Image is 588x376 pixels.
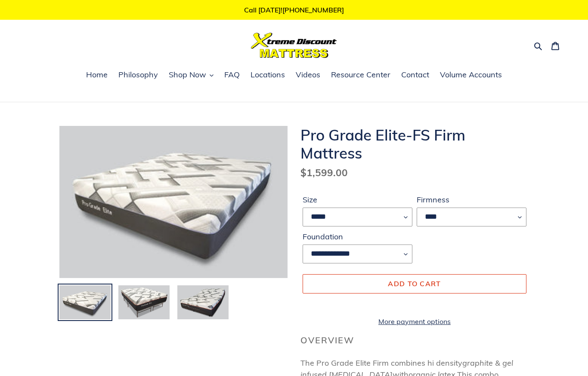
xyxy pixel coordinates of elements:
[251,70,285,80] span: Locations
[118,70,158,80] span: Philosophy
[417,194,526,205] label: Firmness
[300,126,529,162] h1: Pro Grade Elite-FS Firm Mattress
[300,166,348,179] span: $1,599.00
[401,70,429,80] span: Contact
[303,231,412,242] label: Foundation
[291,69,325,82] a: Videos
[86,70,108,80] span: Home
[246,69,289,82] a: Locations
[114,69,162,82] a: Philosophy
[397,69,433,82] a: Contact
[118,284,170,321] img: Load image into Gallery viewer, Pro Grade Elite-FS Firm Mattress
[176,284,229,321] img: Load image into Gallery viewer, Pro Grade Elite-FS Firm Mattress
[224,70,240,80] span: FAQ
[303,274,526,293] button: Add to cart
[331,70,390,80] span: Resource Center
[169,70,206,80] span: Shop Now
[220,69,244,82] a: FAQ
[327,69,395,82] a: Resource Center
[59,126,288,278] img: Pro Grade Elite-FS Firm Mattress
[296,70,320,80] span: Videos
[436,69,506,82] a: Volume Accounts
[300,335,529,345] h2: Overview
[282,6,344,14] a: [PHONE_NUMBER]
[251,33,337,58] img: Xtreme Discount Mattress
[82,69,112,82] a: Home
[388,279,441,288] span: Add to cart
[59,284,111,321] img: Load image into Gallery viewer, Pro Grade Elite-FS Firm Mattress
[303,194,412,205] label: Size
[303,316,526,327] a: More payment options
[164,69,218,82] button: Shop Now
[440,70,502,80] span: Volume Accounts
